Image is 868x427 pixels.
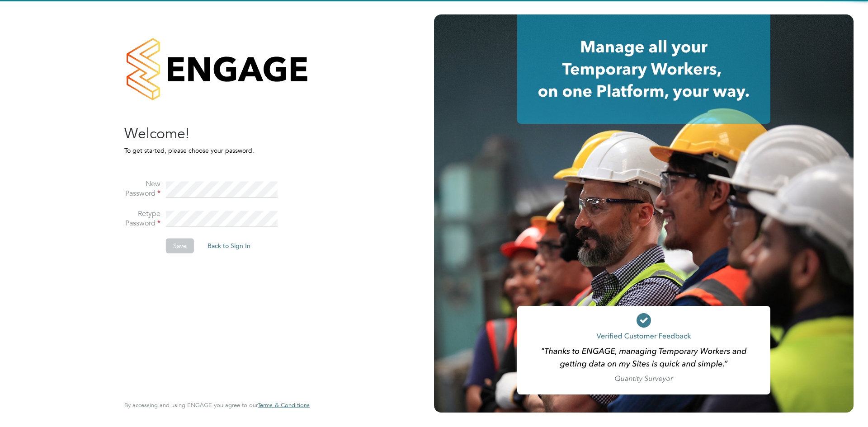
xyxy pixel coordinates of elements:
a: Terms & Conditions [258,402,310,409]
label: New Password [124,179,160,198]
button: Back to Sign In [200,239,258,253]
button: Save [166,239,194,253]
span: Terms & Conditions [258,401,310,409]
h2: Welcome! [124,124,301,143]
label: Retype Password [124,209,160,228]
p: To get started, please choose your password. [124,146,301,155]
span: By accessing and using ENGAGE you agree to our [124,401,310,409]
